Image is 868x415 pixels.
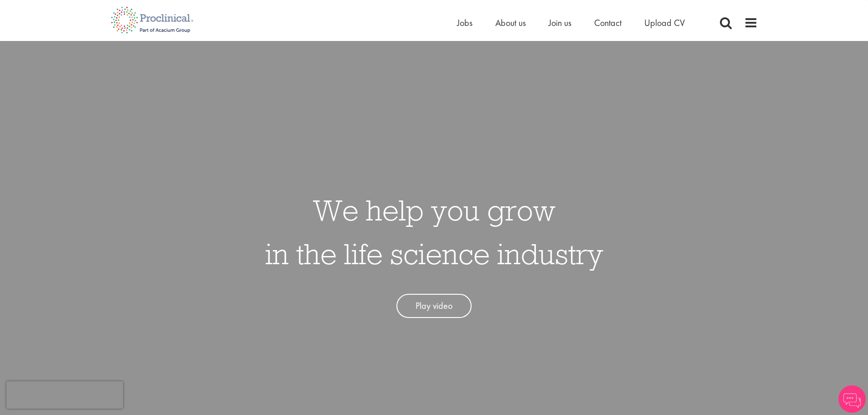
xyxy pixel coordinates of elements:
a: About us [495,17,526,29]
a: Contact [594,17,621,29]
a: Upload CV [644,17,685,29]
a: Jobs [457,17,473,29]
a: Join us [549,17,571,29]
img: Chatbot [838,385,866,413]
h1: We help you grow in the life science industry [265,188,603,276]
a: Play video [396,294,472,318]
